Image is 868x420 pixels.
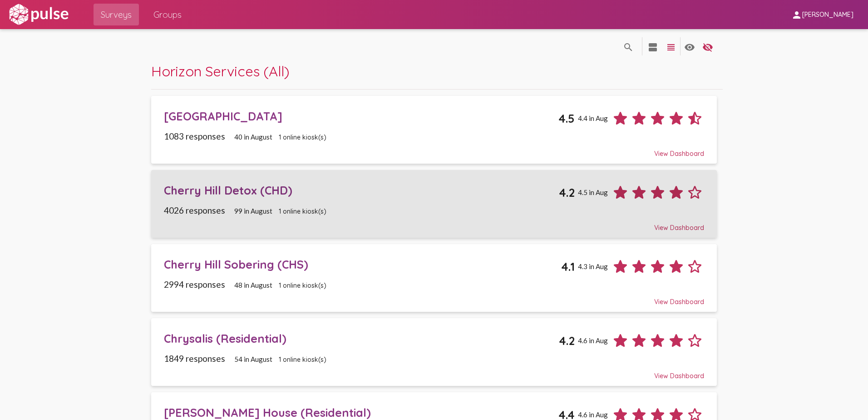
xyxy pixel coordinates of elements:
[623,42,634,53] mat-icon: language
[558,111,575,125] span: 4.5
[702,42,713,53] mat-icon: language
[234,207,272,215] span: 99 in August
[146,4,189,25] a: Groups
[153,6,182,23] span: Groups
[279,133,326,141] span: 1 online kiosk(s)
[619,37,637,55] button: language
[784,6,861,23] button: [PERSON_NAME]
[662,37,680,55] button: language
[151,318,716,386] a: Chrysalis (Residential)4.24.6 in Aug1849 responses54 in August1 online kiosk(s)View Dashboard
[164,279,225,290] span: 2994 responses
[578,262,608,270] span: 4.3 in Aug
[578,336,608,345] span: 4.6 in Aug
[279,281,326,290] span: 1 online kiosk(s)
[578,188,608,196] span: 4.5 in Aug
[684,42,695,53] mat-icon: language
[647,42,658,53] mat-icon: language
[699,37,717,55] button: language
[164,290,705,306] div: View Dashboard
[151,170,716,238] a: Cherry Hill Detox (CHD)4.24.5 in Aug4026 responses99 in August1 online kiosk(s)View Dashboard
[279,207,326,215] span: 1 online kiosk(s)
[559,185,575,200] span: 4.2
[164,215,705,232] div: View Dashboard
[578,114,608,122] span: 4.4 in Aug
[151,62,290,80] span: Horizon Services (All)
[279,355,326,364] span: 1 online kiosk(s)
[578,410,608,419] span: 4.6 in Aug
[164,141,705,158] div: View Dashboard
[234,133,272,141] span: 40 in August
[164,109,559,123] div: [GEOGRAPHIC_DATA]
[559,334,575,348] span: 4.2
[802,11,853,19] span: [PERSON_NAME]
[234,281,272,289] span: 48 in August
[151,244,716,312] a: Cherry Hill Sobering (CHS)4.14.3 in Aug2994 responses48 in August1 online kiosk(s)View Dashboard
[94,4,139,25] a: Surveys
[164,331,559,345] div: Chrysalis (Residential)
[164,183,559,197] div: Cherry Hill Detox (CHD)
[164,405,559,420] div: [PERSON_NAME] House (Residential)
[151,96,716,164] a: [GEOGRAPHIC_DATA]4.54.4 in Aug1083 responses40 in August1 online kiosk(s)View Dashboard
[234,355,272,363] span: 54 in August
[164,353,225,364] span: 1849 responses
[791,10,802,20] mat-icon: person
[164,364,705,380] div: View Dashboard
[164,257,562,271] div: Cherry Hill Sobering (CHS)
[644,37,662,55] button: language
[681,37,699,55] button: language
[561,260,575,274] span: 4.1
[666,42,676,53] mat-icon: language
[7,3,70,26] img: white-logo.svg
[101,6,132,23] span: Surveys
[164,131,225,141] span: 1083 responses
[164,205,225,215] span: 4026 responses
